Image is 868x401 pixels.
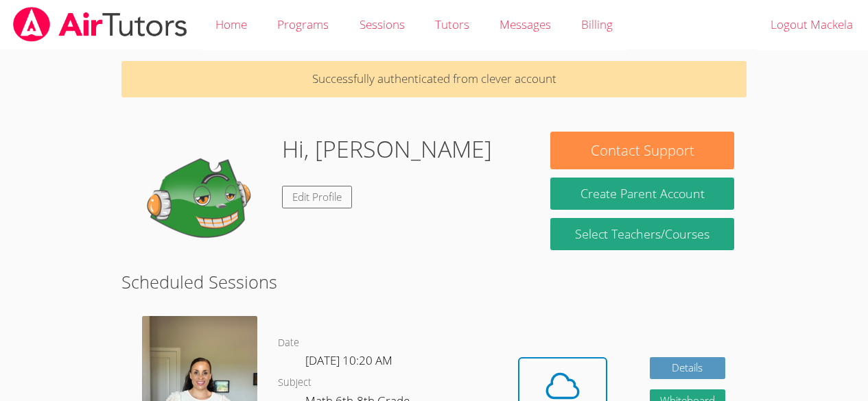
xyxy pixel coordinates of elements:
img: default.png [134,132,271,269]
h2: Scheduled Sessions [121,269,747,295]
dt: Date [278,335,299,352]
button: Create Parent Account [550,178,734,210]
a: Edit Profile [282,186,352,208]
button: Contact Support [550,132,734,169]
dt: Subject [278,374,312,391]
h1: Hi, [PERSON_NAME] [282,132,492,167]
a: Details [650,357,725,380]
a: Select Teachers/Courses [550,218,734,250]
span: Messages [500,16,551,32]
img: airtutors_banner-c4298cdbf04f3fff15de1276eac7730deb9818008684d7c2e4769d2f7ddbe033.png [12,7,189,42]
p: Successfully authenticated from clever account [121,61,747,97]
span: [DATE] 10:20 AM [305,352,392,368]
